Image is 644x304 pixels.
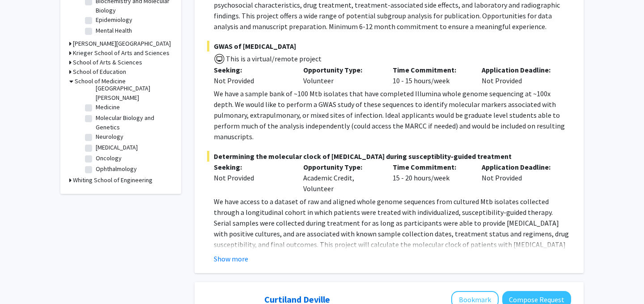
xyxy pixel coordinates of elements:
[393,162,469,172] p: Time Commitment:
[386,162,475,194] div: 15 - 20 hours/week
[96,103,120,112] label: Medicine
[96,26,132,35] label: Mental Health
[297,162,386,194] div: Academic Credit, Volunteer
[207,41,571,51] span: GWAS of [MEDICAL_DATA]
[96,74,170,103] label: [PERSON_NAME][GEOGRAPHIC_DATA][PERSON_NAME]
[75,77,126,86] h3: School of Medicine
[96,154,122,163] label: Oncology
[96,132,123,141] label: Neurology
[225,54,322,63] span: This is a virtual/remote project
[214,88,571,142] p: We have a sample bank of ~100 Mtb isolates that have completed Illumina whole genome sequencing a...
[214,172,290,183] div: Not Provided
[475,64,564,86] div: Not Provided
[214,253,248,264] button: Show more
[73,67,126,77] h3: School of Education
[73,39,171,48] h3: [PERSON_NAME][GEOGRAPHIC_DATA]
[207,151,571,162] span: Determining the molecular clock of [MEDICAL_DATA] during susceptiblity-guided treatment
[96,113,170,132] label: Molecular Biology and Genetics
[96,143,138,152] label: [MEDICAL_DATA]
[96,15,132,25] label: Epidemiology
[96,164,137,174] label: Ophthalmology
[475,162,564,194] div: Not Provided
[303,162,379,172] p: Opportunity Type:
[386,64,475,86] div: 10 - 15 hours/week
[482,64,558,75] p: Application Deadline:
[7,264,38,297] iframe: Chat
[214,162,290,172] p: Seeking:
[73,176,153,185] h3: Whiting School of Engineering
[96,175,170,194] label: Otolaryngology - Head and Neck Surgery
[214,75,290,86] div: Not Provided
[303,64,379,75] p: Opportunity Type:
[73,48,169,58] h3: Krieger School of Arts and Sciences
[73,58,142,67] h3: School of Arts & Sciences
[297,64,386,86] div: Volunteer
[214,196,571,293] p: We have access to a dataset of raw and aligned whole genome sequences from cultured Mtb isolates ...
[482,162,558,172] p: Application Deadline:
[393,64,469,75] p: Time Commitment:
[214,64,290,75] p: Seeking:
